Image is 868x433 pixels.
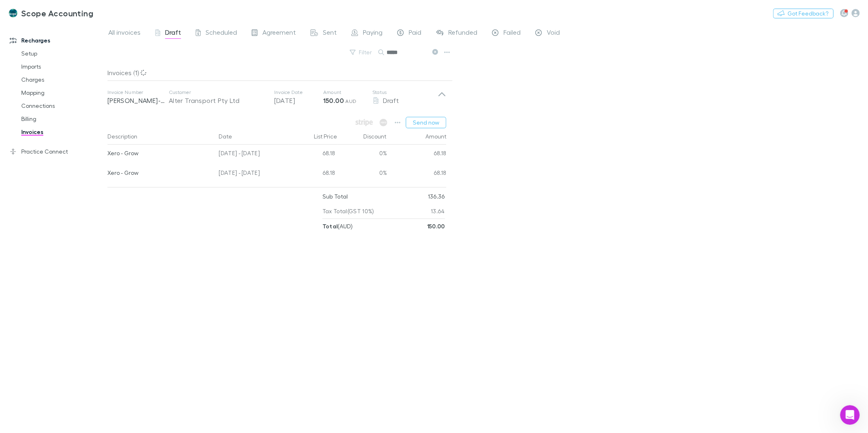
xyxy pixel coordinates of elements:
button: Send a message… [140,258,153,271]
div: Chris says… [7,14,157,38]
div: If you still need help understanding the "send for tracking" feature or anything related to Pract... [7,185,134,243]
textarea: Message… [7,244,157,258]
div: However, the specific phrase "send for tracking" isn't clearly defined in our documentation. It c... [13,103,150,152]
span: Paying [363,28,383,39]
h1: Rechargly [40,8,72,14]
span: Available when invoice is finalised [378,117,389,128]
p: Amount [323,89,372,96]
p: [PERSON_NAME]-0002 [107,96,169,105]
p: ( AUD ) [322,219,353,234]
div: Based on the Practice Connect documentation, tracking categories help you organize and report on ... [7,38,157,185]
span: Paid [409,28,421,39]
p: Tax Total (GST 10%) [322,204,374,219]
div: Could you tell me where exactly you're seeing the "send for tracking" option or button in Practic... [13,155,150,179]
span: Failed [503,28,521,39]
strong: 150.00 [323,96,344,105]
span: Available when invoice is finalised [353,117,375,128]
a: Scope Accounting [3,3,98,23]
p: [DATE] [274,96,323,105]
span: Agreement [262,28,296,39]
span: Scheduled [206,28,237,39]
button: Upload attachment [39,261,45,268]
button: Home [128,3,143,19]
a: Charges [13,73,113,86]
button: Emoji picker [13,261,19,268]
a: Invoices [13,125,113,138]
p: Customer [169,89,266,96]
a: Source reference 137099018: [135,92,141,99]
div: Based on the Practice Connect documentation, tracking categories help you organize and report on ... [13,43,150,99]
p: 136.36 [428,189,445,204]
a: Recharges [2,34,113,47]
button: go back [5,3,21,19]
a: Billing [13,112,113,125]
div: 68.18 [387,145,446,164]
a: Source reference 13346874: [40,68,47,75]
button: Gif picker [26,261,32,268]
button: Send now [406,117,446,128]
img: Profile image for Rechargly [23,4,36,18]
h3: Scope Accounting [21,8,93,18]
a: Connections [13,99,113,112]
div: Rechargly says… [7,38,157,185]
div: Alter Transport Pty Ltd [169,96,266,105]
div: [DATE] - [DATE] [215,145,289,164]
iframe: Intercom live chat [840,405,860,425]
div: Invoice Number[PERSON_NAME]-0002CustomerAlter Transport Pty LtdInvoice Date[DATE]Amount150.00 AUD... [101,81,453,114]
div: Xero - Grow [107,145,213,162]
span: AUD [345,98,356,104]
div: Xero - Grow [107,164,213,181]
span: Draft [383,96,399,104]
div: 68.18 [289,145,338,164]
p: Invoice Date [274,89,323,96]
a: Practice Connect [2,145,113,158]
div: If you still need help understanding the "send for tracking" feature or anything related to Pract... [13,190,128,238]
a: Setup [13,47,113,60]
p: Sub Total [322,189,348,204]
div: 0% [338,145,387,164]
a: Mapping [13,86,113,99]
span: Refunded [448,28,477,39]
strong: Total [322,223,338,230]
div: 0% [338,164,387,184]
a: Imports [13,60,113,73]
div: Rechargly says… [7,185,157,261]
span: Void [547,28,560,39]
div: Pratice Connect / Costs / [74,14,157,32]
span: All invoices [108,28,141,39]
button: Start recording [52,261,58,268]
span: Draft [165,28,181,39]
div: [DATE] - [DATE] [215,164,289,184]
button: Got Feedback? [773,9,834,18]
p: 13.64 [431,204,445,219]
span: Sent [323,28,337,39]
div: Close [143,3,158,18]
p: Invoice Number [107,89,169,96]
strong: 150.00 [427,223,445,230]
div: 68.18 [289,164,338,184]
p: Status [372,89,438,96]
img: Scope Accounting's Logo [8,8,18,18]
button: Filter [346,47,377,57]
div: Pratice Connect / Costs / [80,19,150,27]
div: 68.18 [387,164,446,184]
